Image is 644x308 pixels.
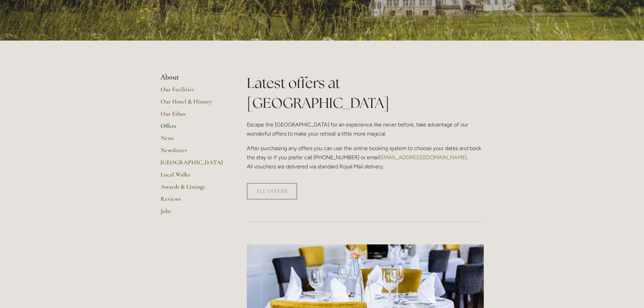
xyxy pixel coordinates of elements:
a: Our Facilities [161,86,225,98]
h1: Latest offers at [GEOGRAPHIC_DATA] [247,73,484,113]
a: Our Hotel & History [161,98,225,110]
a: Reviews [161,195,225,207]
p: After purchasing any offers you can use the online booking system to choose your dates and book t... [247,144,484,171]
a: Jobs [161,207,225,219]
a: [EMAIL_ADDRESS][DOMAIN_NAME] [379,154,467,161]
a: Awards & Listings [161,183,225,195]
a: Offers [161,122,225,134]
a: ALL OFFERS [247,183,297,199]
a: [GEOGRAPHIC_DATA] [161,159,225,171]
a: Our Ethos [161,110,225,122]
li: About [161,73,225,82]
p: Escape the [GEOGRAPHIC_DATA] for an experience like never before, take advantage of our wonderful... [247,120,484,138]
a: Local Walks [161,171,225,183]
a: Newsletter [161,146,225,159]
a: News [161,134,225,146]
